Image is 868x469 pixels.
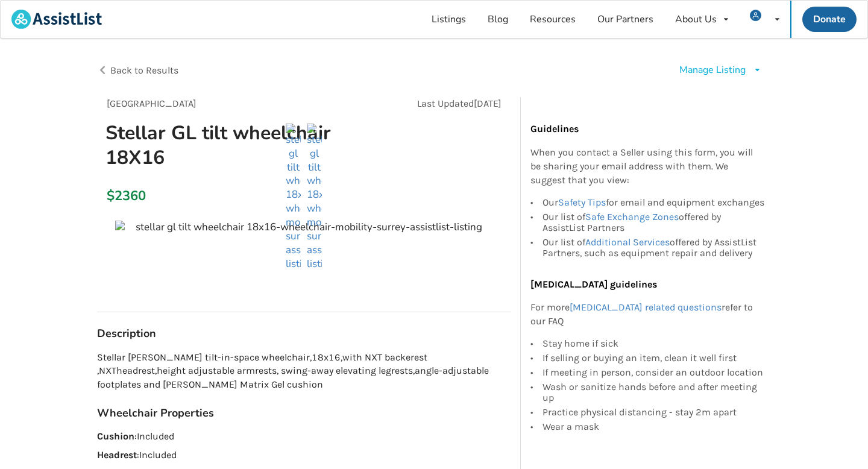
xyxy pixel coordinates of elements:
p: When you contact a Seller using this form, you will be sharing your email address with them. We s... [530,146,766,187]
span: [DATE] [474,98,502,109]
div: Stay home if sick [542,338,766,351]
a: Donate [802,7,857,32]
a: [MEDICAL_DATA] related questions [570,301,722,313]
strong: Headrest [97,449,137,461]
a: Resources [519,1,587,38]
div: Wash or sanitize hands before and after meeting up [542,380,766,405]
b: [MEDICAL_DATA] guidelines [530,279,657,290]
a: Safe Exchange Zones [585,211,679,222]
img: assistlist-logo [11,10,102,29]
div: If meeting in person, consider an outdoor location [542,365,766,380]
a: Listings [421,1,477,38]
div: About Us [675,14,717,24]
strong: Cushion [97,430,134,442]
b: Guidelines [530,123,579,134]
a: Blog [477,1,519,38]
img: stellar gl tilt wheelchair 18x16-wheelchair-mobility-surrey-assistlist-listing [286,124,301,271]
p: : Included [97,430,511,444]
div: Our list of offered by AssistList Partners, such as equipment repair and delivery [542,235,766,259]
p: Stellar [PERSON_NAME] tilt-in-space wheelchair,18x16,with NXT backerest ,NXTheadrest,height adjus... [97,351,511,392]
div: Manage Listing [679,63,746,77]
span: [GEOGRAPHIC_DATA] [107,98,197,109]
img: stellar gl tilt wheelchair 18x16-wheelchair-mobility-surrey-assistlist-listing [307,124,322,271]
h3: Description [97,327,511,341]
a: Safety Tips [558,197,606,208]
span: Back to Results [110,65,178,76]
div: If selling or buying an item, clean it well first [542,351,766,365]
h3: Wheelchair Properties [97,406,511,420]
div: Practice physical distancing - stay 2m apart [542,405,766,420]
div: Our for email and equipment exchanges [542,197,766,210]
p: For more refer to our FAQ [530,301,766,329]
a: Additional Services [585,236,670,248]
p: : Included [97,449,511,462]
span: Last Updated [417,98,474,109]
div: Our list of offered by AssistList Partners [542,210,766,235]
div: Wear a mask [542,420,766,432]
a: Our Partners [587,1,664,38]
img: user icon [750,10,761,21]
h1: Stellar GL tilt wheelchair 18X16 [96,121,381,170]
